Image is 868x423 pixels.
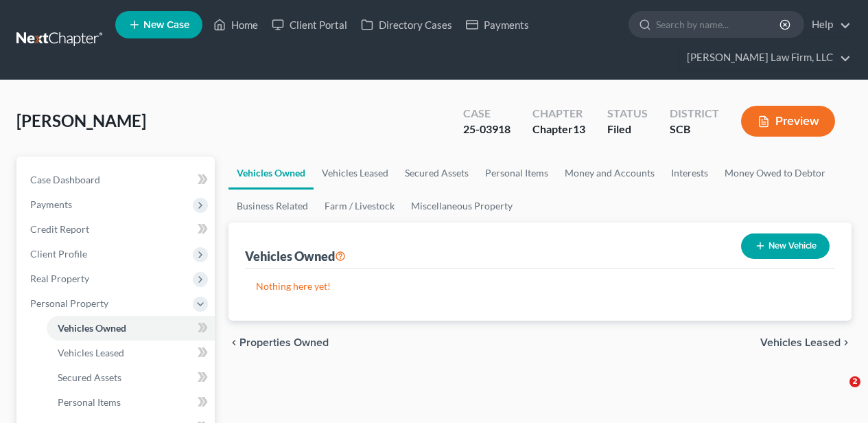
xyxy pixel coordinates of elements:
[532,122,585,137] div: Chapter
[228,337,239,348] i: chevron_left
[403,190,521,222] a: Miscellaneous Property
[47,390,215,415] a: Personal Items
[316,190,403,222] a: Farm / Livestock
[463,122,511,137] div: 25-03918
[716,157,834,190] a: Money Owed to Debtor
[680,45,851,70] a: [PERSON_NAME] Law Firm, LLC
[256,279,824,293] p: Nothing here yet!
[228,190,316,222] a: Business Related
[607,106,648,122] div: Status
[47,316,215,341] a: Vehicles Owned
[30,297,108,309] span: Personal Property
[556,157,663,190] a: Money and Accounts
[532,106,585,122] div: Chapter
[16,111,146,130] span: [PERSON_NAME]
[821,376,854,409] iframe: Intercom live chat
[849,376,860,387] span: 2
[30,223,89,235] span: Credit Report
[30,273,89,284] span: Real Property
[30,248,87,260] span: Client Profile
[58,322,126,334] span: Vehicles Owned
[207,12,265,37] a: Home
[30,174,100,185] span: Case Dashboard
[477,157,556,190] a: Personal Items
[47,341,215,365] a: Vehicles Leased
[265,12,354,37] a: Client Portal
[573,122,585,135] span: 13
[19,168,215,192] a: Case Dashboard
[58,371,121,383] span: Secured Assets
[30,198,72,210] span: Payments
[741,106,835,137] button: Preview
[670,106,719,122] div: District
[741,233,830,259] button: New Vehicle
[760,337,841,348] span: Vehicles Leased
[47,365,215,390] a: Secured Assets
[760,337,852,348] button: Vehicles Leased chevron_right
[463,106,511,122] div: Case
[841,337,852,348] i: chevron_right
[58,396,121,408] span: Personal Items
[354,12,459,37] a: Directory Cases
[239,337,329,348] span: Properties Owned
[228,337,329,348] button: chevron_left Properties Owned
[459,12,536,37] a: Payments
[58,347,124,358] span: Vehicles Leased
[805,12,851,37] a: Help
[245,248,346,264] div: Vehicles Owned
[397,157,477,190] a: Secured Assets
[314,157,397,190] a: Vehicles Leased
[143,20,189,30] span: New Case
[228,157,314,190] a: Vehicles Owned
[670,122,719,137] div: SCB
[607,122,648,137] div: Filed
[656,12,782,37] input: Search by name...
[19,217,215,242] a: Credit Report
[663,157,716,190] a: Interests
